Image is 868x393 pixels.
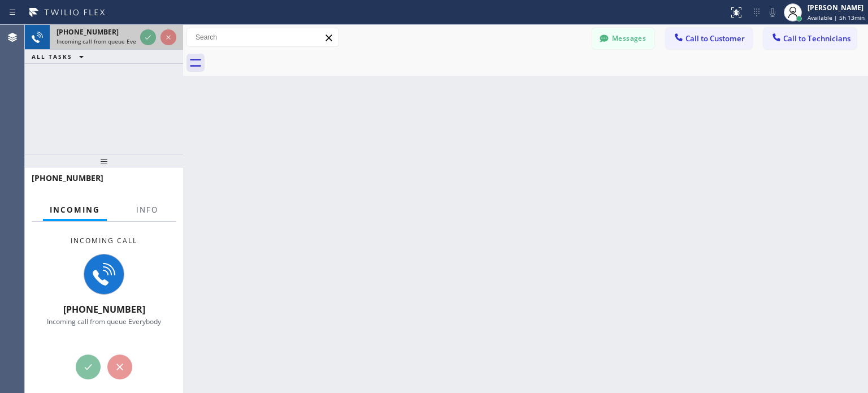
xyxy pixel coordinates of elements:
span: Incoming [50,205,100,215]
div: [PERSON_NAME] [808,3,865,12]
button: Call to Technicians [763,28,857,49]
span: Incoming call from queue Everybody [57,37,154,45]
button: Accept [140,29,156,45]
input: Search [187,28,338,46]
button: Info [129,199,165,221]
span: ALL TASKS [32,53,72,61]
span: Available | 5h 13min [808,14,865,21]
button: ALL TASKS [25,50,95,63]
button: Incoming [43,199,107,221]
button: Mute [765,5,780,20]
span: [PHONE_NUMBER] [63,303,145,316]
button: Reject [160,29,176,45]
button: Call to Customer [666,28,752,49]
span: [PHONE_NUMBER] [32,172,103,183]
span: Call to Customer [685,33,745,44]
span: [PHONE_NUMBER] [57,27,119,37]
button: Messages [592,28,654,49]
span: Incoming call from queue Everybody [47,317,161,326]
span: Incoming call [71,236,137,245]
span: Info [136,205,158,215]
button: Reject [107,355,132,379]
span: Call to Technicians [783,33,850,44]
button: Accept [76,355,101,379]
